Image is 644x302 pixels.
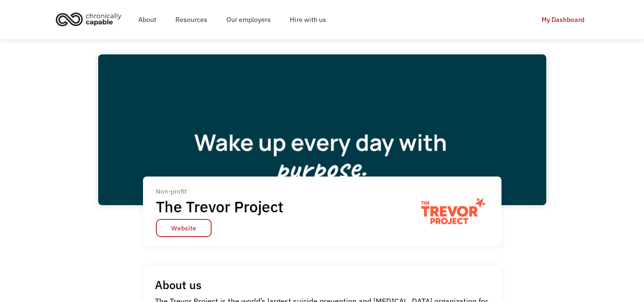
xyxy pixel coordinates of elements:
a: Our employers [217,4,280,35]
div: My Dashboard [542,14,584,25]
a: home [53,9,129,30]
div: Non-profit [156,186,290,197]
h1: The Trevor Project [156,197,284,216]
a: My Dashboard [534,11,592,28]
a: Hire with us [280,4,336,35]
a: About [129,4,166,35]
a: Website [156,219,212,237]
img: Chronically Capable logo [53,9,124,30]
h1: About us [155,278,202,292]
a: Resources [166,4,217,35]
